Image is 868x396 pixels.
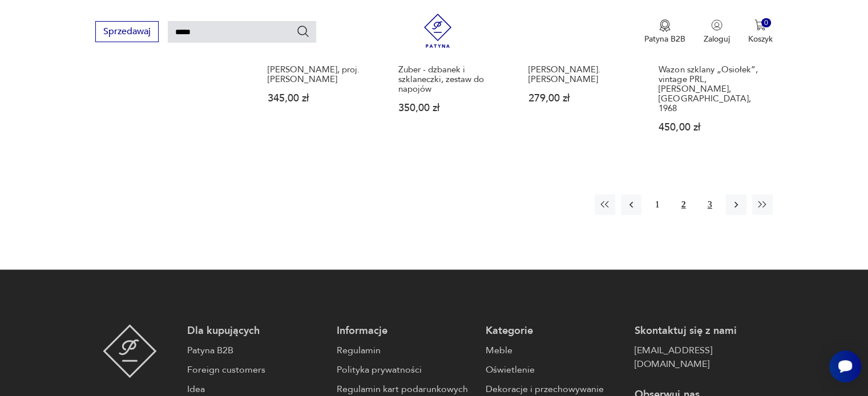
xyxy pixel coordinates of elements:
div: 0 [761,18,771,28]
h3: Wazon szklany „Osiołek”, vintage PRL, [PERSON_NAME], [GEOGRAPHIC_DATA], 1968 [659,65,767,113]
p: 279,00 zł [528,93,637,103]
p: Informacje [337,324,474,338]
a: Meble [486,344,623,357]
p: Dla kupujących [187,324,325,338]
p: Koszyk [748,34,773,44]
a: Regulamin kart podarunkowych [337,382,474,396]
img: Patyna - sklep z meblami i dekoracjami vintage [103,324,157,378]
button: 1 [647,194,668,215]
a: Regulamin [337,344,474,357]
iframe: Smartsupp widget button [829,350,861,382]
p: Zaloguj [704,34,730,44]
p: Kategorie [486,324,623,338]
img: Patyna - sklep z meblami i dekoracjami vintage [421,14,455,48]
img: Ikona koszyka [754,19,766,31]
a: Sprzedawaj [95,28,159,36]
h3: [PERSON_NAME]. [PERSON_NAME] [528,65,637,84]
a: [EMAIL_ADDRESS][DOMAIN_NAME] [635,344,772,371]
a: Oświetlenie [486,363,623,377]
img: Ikonka użytkownika [711,19,722,31]
p: Skontaktuj się z nami [635,324,772,338]
p: 450,00 zł [659,123,767,132]
button: Szukaj [296,25,310,38]
button: 3 [700,194,720,215]
a: Idea [187,382,325,396]
button: 0Koszyk [748,19,773,44]
a: Patyna B2B [187,344,325,357]
a: Dekoracje i przechowywanie [486,382,623,396]
a: Polityka prywatności [337,363,474,377]
button: Zaloguj [704,19,730,44]
p: 350,00 zł [398,103,507,113]
button: Sprzedawaj [95,21,159,42]
h3: Zuber - dzbanek i szklaneczki, zestaw do napojów [398,65,507,94]
p: 345,00 zł [268,93,376,103]
button: Patyna B2B [644,19,685,44]
h3: [PERSON_NAME], proj. [PERSON_NAME] [268,65,376,84]
a: Foreign customers [187,363,325,377]
img: Ikona medalu [659,19,671,32]
button: 2 [673,194,694,215]
a: Ikona medaluPatyna B2B [644,19,685,44]
p: Patyna B2B [644,34,685,44]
